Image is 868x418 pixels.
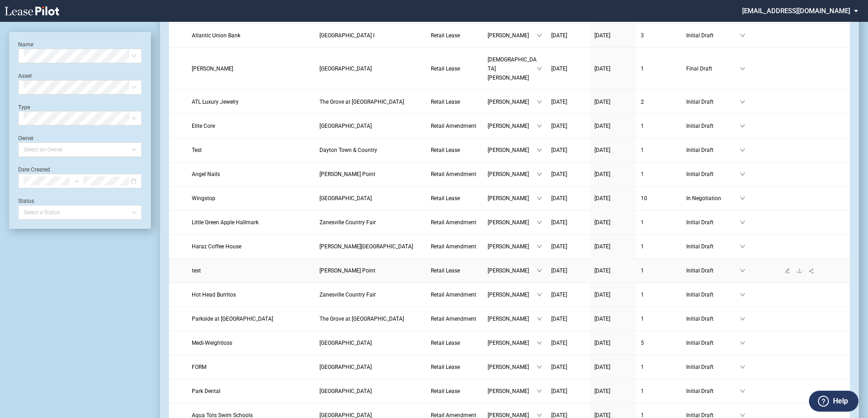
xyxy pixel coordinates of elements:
[686,64,740,73] span: Final Draft
[740,123,745,129] span: down
[319,363,422,372] a: [GEOGRAPHIC_DATA]
[686,363,740,372] span: Initial Draft
[431,218,479,227] a: Retail Amendment
[431,64,479,73] a: Retail Lease
[594,170,632,179] a: [DATE]
[686,194,740,203] span: In Negotiation
[740,147,745,153] span: down
[551,243,567,250] span: [DATE]
[431,194,479,203] a: Retail Lease
[594,218,632,227] a: [DATE]
[594,266,632,275] a: [DATE]
[641,171,644,177] span: 1
[594,147,610,153] span: [DATE]
[192,363,310,372] a: FORM
[488,218,537,227] span: [PERSON_NAME]
[641,32,644,39] span: 3
[594,121,632,131] a: [DATE]
[551,121,585,131] a: [DATE]
[551,194,585,203] a: [DATE]
[797,268,802,273] span: download
[488,121,537,131] span: [PERSON_NAME]
[319,290,422,299] a: Zanesville Country Fair
[319,171,375,177] span: Hanes Point
[488,363,537,372] span: [PERSON_NAME]
[319,194,422,203] a: [GEOGRAPHIC_DATA]
[537,196,542,201] span: down
[431,267,460,274] span: Retail Lease
[641,31,677,40] a: 3
[319,218,422,227] a: Zanesville Country Fair
[641,195,647,201] span: 10
[192,338,310,347] a: Medi-Weightloss
[641,266,677,275] a: 1
[319,123,372,129] span: Park West Village III
[192,242,310,251] a: Haraz Coffee House
[641,194,677,203] a: 10
[431,338,479,347] a: Retail Lease
[641,121,677,131] a: 1
[431,170,479,179] a: Retail Amendment
[488,146,537,155] span: [PERSON_NAME]
[551,219,567,226] span: [DATE]
[594,99,610,105] span: [DATE]
[537,244,542,249] span: down
[594,146,632,155] a: [DATE]
[686,31,740,40] span: Initial Draft
[594,290,632,299] a: [DATE]
[686,290,740,299] span: Initial Draft
[192,267,201,274] span: test
[641,99,644,105] span: 2
[809,391,858,412] button: Help
[488,55,537,82] span: [DEMOGRAPHIC_DATA][PERSON_NAME]
[740,388,745,394] span: down
[192,290,310,299] a: Hot Head Burritos
[551,292,567,298] span: [DATE]
[431,219,476,226] span: Retail Amendment
[319,387,422,396] a: [GEOGRAPHIC_DATA]
[537,66,542,71] span: down
[488,194,537,203] span: [PERSON_NAME]
[192,364,206,370] span: FORM
[488,31,537,40] span: [PERSON_NAME]
[551,266,585,275] a: [DATE]
[192,194,310,203] a: Wingstop
[192,65,233,72] span: Eloise
[686,218,740,227] span: Initial Draft
[319,340,372,346] span: Stone Creek Village
[319,146,422,155] a: Dayton Town & Country
[537,340,542,346] span: down
[488,242,537,251] span: [PERSON_NAME]
[594,32,610,39] span: [DATE]
[641,388,644,394] span: 1
[192,314,310,323] a: Parkside at [GEOGRAPHIC_DATA]
[551,31,585,40] a: [DATE]
[594,194,632,203] a: [DATE]
[641,267,644,274] span: 1
[319,97,422,106] a: The Grove at [GEOGRAPHIC_DATA]
[641,219,644,226] span: 1
[192,219,259,226] span: Little Green Apple Hallmark
[431,340,460,346] span: Retail Lease
[537,292,542,297] span: down
[641,97,677,106] a: 2
[488,314,537,323] span: [PERSON_NAME]
[488,387,537,396] span: [PERSON_NAME]
[551,99,567,105] span: [DATE]
[740,196,745,201] span: down
[192,218,310,227] a: Little Green Apple Hallmark
[537,33,542,38] span: down
[551,242,585,251] a: [DATE]
[641,64,677,73] a: 1
[488,290,537,299] span: [PERSON_NAME]
[319,64,422,73] a: [GEOGRAPHIC_DATA]
[431,292,476,298] span: Retail Amendment
[740,292,745,297] span: down
[73,178,80,184] span: to
[782,267,793,274] a: edit
[319,266,422,275] a: [PERSON_NAME] Point
[431,147,460,153] span: Retail Lease
[192,121,310,131] a: Elite Core
[641,123,644,129] span: 1
[551,290,585,299] a: [DATE]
